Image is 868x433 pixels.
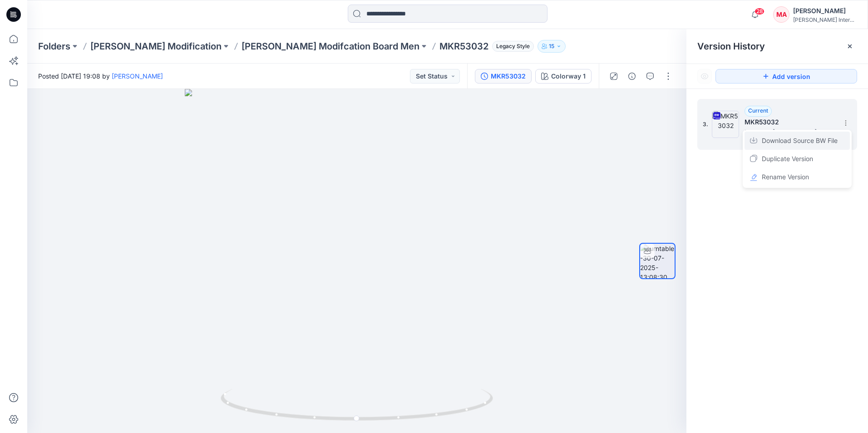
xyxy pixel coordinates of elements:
button: Show Hidden Versions [697,69,712,84]
span: Current [748,107,768,114]
a: Folders [38,40,70,53]
p: 15 [549,41,554,51]
span: 28 [755,8,764,15]
div: MKR53032 [491,71,526,81]
h5: MKR53032 [745,117,835,128]
span: Version History [697,41,765,52]
button: Colorway 1 [535,69,592,84]
div: MA [773,6,789,23]
div: [PERSON_NAME] International [793,16,857,23]
span: 3. [703,120,708,128]
span: Posted [DATE] 19:08 by [38,71,163,81]
a: [PERSON_NAME] Modifcation Board Men [242,40,419,53]
img: MKR53032 [712,111,739,138]
button: Close [846,43,853,50]
button: Add version [715,69,857,84]
img: turntable-30-07-2025-13:08:30 [640,244,675,278]
button: Details [625,69,639,84]
a: [PERSON_NAME] Modification [90,40,222,53]
div: Colorway 1 [551,71,586,81]
button: 15 [538,40,566,53]
p: MKR53032 [439,40,488,53]
div: [PERSON_NAME] [793,5,857,16]
a: [PERSON_NAME] [112,72,163,80]
span: Posted by: Astrid Niegsch [745,128,835,137]
span: Download Source BW File [762,135,838,146]
span: Duplicate Version [762,153,813,164]
button: MKR53032 [475,69,532,84]
span: Legacy Style [492,41,534,52]
span: Rename Version [762,172,809,182]
button: Legacy Style [488,40,534,53]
